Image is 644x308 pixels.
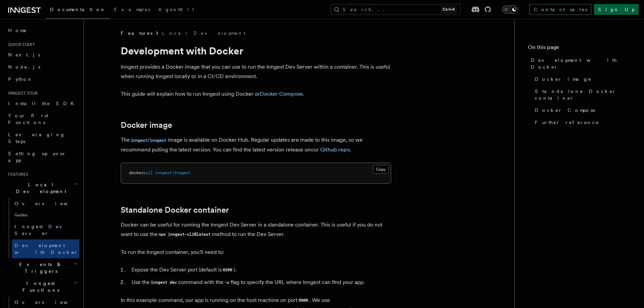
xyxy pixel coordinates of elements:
span: Development with Docker [531,57,630,70]
span: Your first Functions [8,113,48,125]
button: Local Development [5,179,79,197]
span: Guides [12,210,79,220]
span: Features [121,30,152,37]
a: Your first Functions [5,110,79,128]
span: Inngest Functions [5,280,73,293]
span: AgentKit [158,7,194,12]
a: Python [5,73,79,85]
a: Node.js [5,61,79,73]
div: Local Development [5,197,79,258]
code: 8288 [222,267,234,273]
a: Inngest Dev Server [12,220,79,239]
a: Docker image [532,73,630,85]
span: Standalone Docker container [535,88,630,101]
a: Contact sales [529,4,591,15]
a: Examples [110,2,154,18]
a: Home [5,24,79,37]
span: Leveraging Steps [8,132,65,144]
span: Documentation [50,7,106,12]
h4: On this page [528,43,630,54]
span: Install the SDK [8,101,78,106]
span: inngest/inngest [155,170,191,175]
span: pull [143,170,153,175]
a: Next.js [5,49,79,61]
span: docker [129,170,143,175]
a: Install the SDK [5,97,79,110]
a: AgentKit [154,2,198,18]
code: inngest/inngest [130,138,168,143]
a: Development with Docker [12,239,79,258]
span: Python [8,76,33,82]
a: Further reference [532,116,630,128]
code: -u [223,280,231,285]
a: Setting up your app [5,147,79,166]
p: This guide will explain how to run Inngest using Docker or . [121,89,391,99]
span: Development with Docker [15,243,78,255]
span: Inngest Dev Server [15,224,72,236]
a: Docker Compose [260,91,303,97]
span: Further reference [535,119,599,126]
span: Next.js [8,52,40,57]
a: Overview [12,197,79,210]
span: Overview [15,201,84,206]
span: Docker Compose [535,107,596,114]
a: Leveraging Steps [5,128,79,147]
button: Copy [373,165,389,174]
kbd: Ctrl+K [441,6,456,13]
a: Documentation [46,2,110,19]
code: npx inngest-cli@latest [158,232,212,237]
a: Development with Docker [528,54,630,73]
span: Overview [15,300,84,305]
span: Features [5,172,28,177]
p: To run the Inngest container, you'll need to: [121,247,391,257]
p: Inngest provides a Docker image that you can use to run the Inngest Dev Server within a container... [121,62,391,81]
span: Quick start [5,42,35,47]
a: inngest/inngest [130,137,168,143]
a: Standalone Docker container [121,205,229,215]
span: Node.js [8,64,40,70]
li: Use the command with the flag to specify the URL where Inngest can find your app. [129,278,391,287]
span: Docker image [535,76,592,82]
p: Docker can be useful for running the Inngest Dev Server in a standalone container. This is useful... [121,220,391,239]
span: Local Development [5,181,74,195]
span: Events & Triggers [5,261,74,275]
a: Standalone Docker container [532,85,630,104]
button: Inngest Functions [5,277,79,296]
a: Docker image [121,120,172,130]
h1: Development with Docker [121,45,391,57]
p: The image is available on Docker Hub. Regular updates are made to this image, so we recommend pul... [121,135,391,155]
code: inngest dev [150,280,178,285]
span: Home [8,27,27,34]
code: 3000 [297,298,309,303]
button: Events & Triggers [5,258,79,277]
a: Sign Up [594,4,639,15]
span: Examples [114,7,150,12]
li: Expose the Dev Server port (default is ). [129,265,391,275]
button: Search...Ctrl+K [331,4,460,15]
a: our Github repo [311,146,350,153]
a: Docker Compose [532,104,630,116]
a: Local Development [162,30,245,37]
button: Toggle dark mode [502,5,518,14]
span: Inngest tour [5,91,38,96]
span: Setting up your app [8,151,66,163]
